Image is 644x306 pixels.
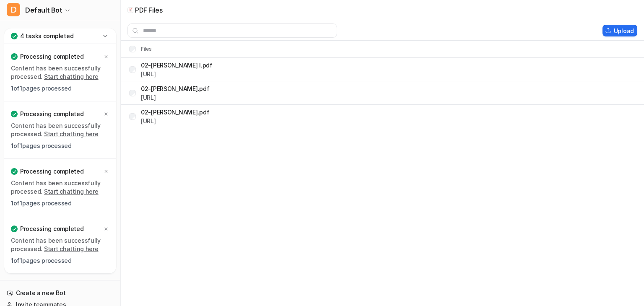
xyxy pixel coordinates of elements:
[3,25,117,37] a: Chat
[11,257,109,265] p: 1 of 1 pages processed
[602,25,637,36] button: Upload
[20,225,83,233] p: Processing completed
[141,117,156,124] a: [URL]
[44,130,99,137] a: Start chatting here
[20,110,83,118] p: Processing completed
[141,84,209,93] p: 02-[PERSON_NAME].pdf
[7,3,20,16] span: D
[11,236,109,253] p: Content has been successfully processed.
[20,32,73,40] p: 4 tasks completed
[141,70,156,78] a: [URL]
[44,188,99,195] a: Start chatting here
[135,6,162,14] p: PDF Files
[141,108,209,117] p: 02-[PERSON_NAME].pdf
[11,199,109,207] p: 1 of 1 pages processed
[25,4,62,16] span: Default Bot
[11,179,109,196] p: Content has been successfully processed.
[11,142,109,150] p: 1 of 1 pages processed
[129,8,132,12] img: upload-file icon
[11,84,109,93] p: 1 of 1 pages processed
[11,64,109,81] p: Content has been successfully processed.
[141,61,213,70] p: 02-[PERSON_NAME] I.pdf
[20,52,83,61] p: Processing completed
[141,94,156,101] a: [URL]
[122,44,152,54] th: Files
[11,122,109,138] p: Content has been successfully processed.
[44,73,99,80] a: Start chatting here
[3,287,117,299] a: Create a new Bot
[44,245,99,252] a: Start chatting here
[20,167,83,176] p: Processing completed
